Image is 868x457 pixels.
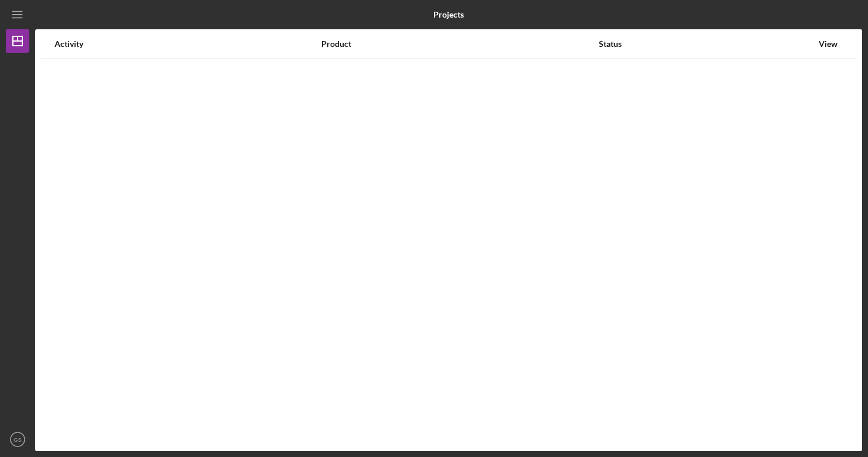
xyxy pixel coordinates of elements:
[813,39,843,49] div: View
[433,10,464,19] b: Projects
[599,39,812,49] div: Status
[6,428,29,451] button: GS
[55,39,320,49] div: Activity
[321,39,598,49] div: Product
[13,436,22,443] text: GS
